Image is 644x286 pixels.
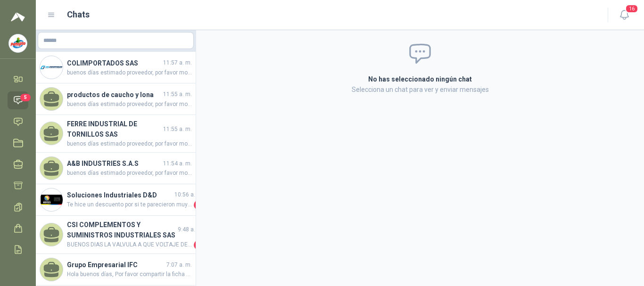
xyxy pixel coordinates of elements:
h4: CSI COMPLEMENTOS Y SUMINISTROS INDUSTRIALES SAS [67,220,176,240]
span: 11:55 a. m. [163,90,192,99]
img: Logo peakr [11,11,25,23]
img: Company Logo [9,34,27,52]
span: Hola buenos días, Por favor compartir la ficha técnica. [67,270,192,279]
h4: A&B INDUSTRIES S.A.S [67,158,161,169]
a: Grupo Empresarial IFC7:07 a. m.Hola buenos días, Por favor compartir la ficha técnica. [36,254,196,286]
h4: Soluciones Industriales D&D [67,190,173,200]
h4: COLIMPORTADOS SAS [67,58,161,68]
p: Selecciona un chat para ver y enviar mensajes [256,84,585,95]
span: 9:48 a. m. [178,225,203,234]
span: buenos días estimado proveedor, por favor modificar la cotización. ya que necesitamos que la mang... [67,100,192,109]
a: productos de caucho y lona11:55 a. m.buenos días estimado proveedor, por favor modificar la cotiz... [36,83,196,115]
span: 11:54 a. m. [163,159,192,168]
button: 16 [616,7,633,24]
a: Company LogoSoluciones Industriales D&D10:56 a. m.Te hice un descuento por si te parecieron muy c... [36,184,196,216]
span: 5 [20,94,31,101]
span: 11:55 a. m. [163,125,192,134]
span: 10:56 a. m. [174,190,203,199]
a: FERRE INDUSTRIAL DE TORNILLOS SAS11:55 a. m.buenos días estimado proveedor, por favor modificar l... [36,115,196,153]
a: CSI COMPLEMENTOS Y SUMINISTROS INDUSTRIALES SAS9:48 a. m.BUENOS DIAS LA VALVULA A QUE VOLTAJE DE ... [36,216,196,254]
span: buenos días estimado proveedor, por favor modificar la cotización. ya que necesitamos que la mang... [67,68,192,77]
img: Company Logo [40,188,63,211]
span: 11:57 a. m. [163,58,192,67]
h4: FERRE INDUSTRIAL DE TORNILLOS SAS [67,119,161,139]
a: Company LogoCOLIMPORTADOS SAS11:57 a. m.buenos días estimado proveedor, por favor modificar la co... [36,52,196,83]
img: Company Logo [40,56,63,79]
span: buenos días estimado proveedor, por favor modificar la cotización. ya que necesitamos que la mang... [67,139,192,148]
span: BUENOS DIAS LA VALVULA A QUE VOLTAJE DE TRABAJO LA VAN A OPERAR SI A 110 VLTS O 220 VOLTS YA QUE ... [67,240,192,250]
h2: No has seleccionado ningún chat [256,74,585,84]
h4: Grupo Empresarial IFC [67,260,165,270]
span: buenos días estimado proveedor, por favor modificar la cotización. ya que necesitamos que la mang... [67,169,192,178]
a: 5 [8,91,28,109]
span: 1 [194,240,203,250]
h4: productos de caucho y lona [67,90,161,100]
span: Te hice un descuento por si te parecieron muy caras, quedo atento [67,200,192,210]
h1: Chats [67,8,90,21]
span: 1 [194,200,203,210]
a: A&B INDUSTRIES S.A.S11:54 a. m.buenos días estimado proveedor, por favor modificar la cotización.... [36,153,196,184]
span: 7:07 a. m. [166,261,192,270]
span: 16 [625,4,638,13]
